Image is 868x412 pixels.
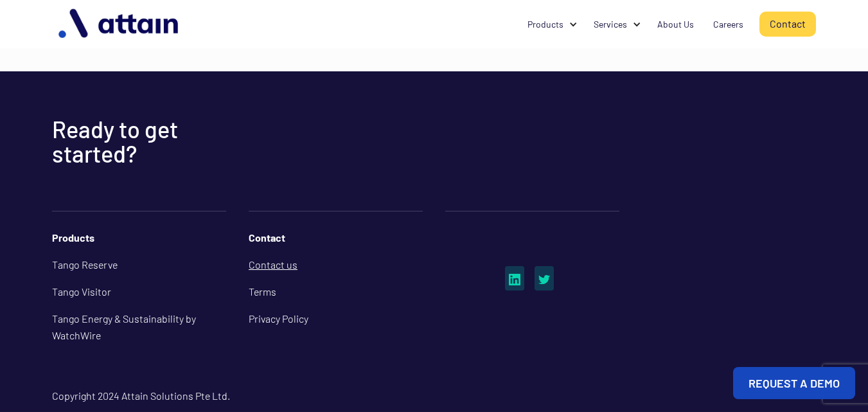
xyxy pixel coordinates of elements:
[249,305,423,332] a: Privacy Policy
[52,305,226,349] a: Tango Energy & Sustainability by WatchWire
[52,278,226,305] a: Tango Visitor
[249,224,423,251] div: Contact
[733,367,855,399] a: REQUEST A DEMO
[527,18,563,31] div: Products
[584,12,648,37] div: Services
[518,12,584,37] div: Products
[52,4,187,44] img: logo
[759,12,816,37] a: Contact
[52,251,226,278] a: Tango Reserve
[713,18,743,31] div: Careers
[249,278,423,305] a: Terms
[52,224,226,251] div: Products
[648,12,704,37] a: About Us
[249,251,423,278] a: Contact us
[52,117,245,166] h2: Ready to get started?
[704,12,753,37] a: Careers
[594,18,627,31] div: Services
[657,18,694,31] div: About Us
[52,388,816,404] div: Copyright 2024 Attain Solutions Pte Ltd.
